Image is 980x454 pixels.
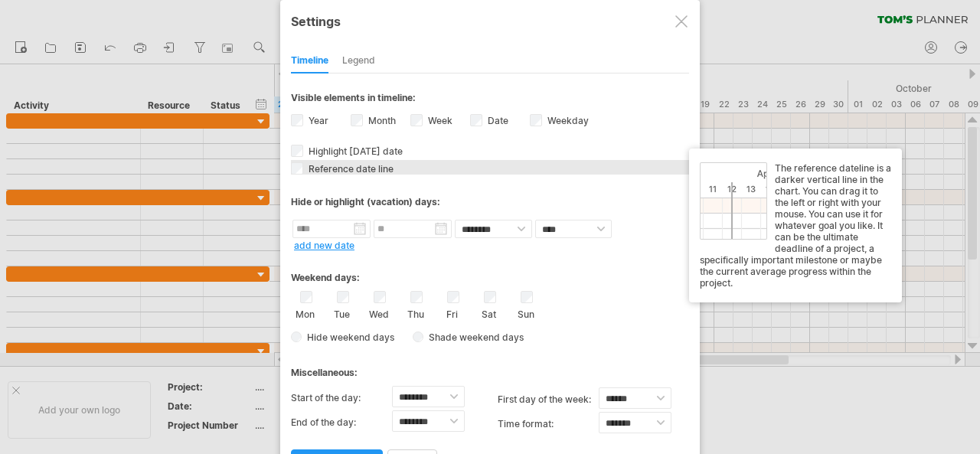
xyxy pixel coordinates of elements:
div: Legend [342,49,375,73]
label: Wed [369,305,388,320]
a: add new date [294,240,354,251]
div: Weekend days: [291,257,689,287]
div: Timeline [291,49,328,73]
label: Weekday [544,115,589,126]
div: The reference dateline is a darker vertical line in the chart. You can drag it to the left or rig... [700,162,891,289]
span: Highlight [DATE] date [305,145,403,157]
label: Fri [443,305,462,320]
div: Miscellaneous: [291,352,689,382]
div: Visible elements in timeline: [291,92,689,108]
label: first day of the week: [498,387,599,412]
label: Tue [332,305,351,320]
div: Settings [291,7,689,34]
label: Mon [296,305,315,320]
label: Month [365,115,396,126]
label: End of the day: [291,410,392,435]
div: Hide or highlight (vacation) days: [291,196,689,207]
label: Date [485,115,508,126]
label: Start of the day: [291,386,392,410]
span: Shade weekend days [423,332,524,343]
span: Reference date line [305,163,394,175]
label: Sun [516,305,535,320]
label: Year [305,115,328,126]
label: Week [425,115,452,126]
span: Hide weekend days [302,332,394,343]
label: Thu [406,305,425,320]
label: Time format: [498,412,599,436]
label: Sat [479,305,498,320]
